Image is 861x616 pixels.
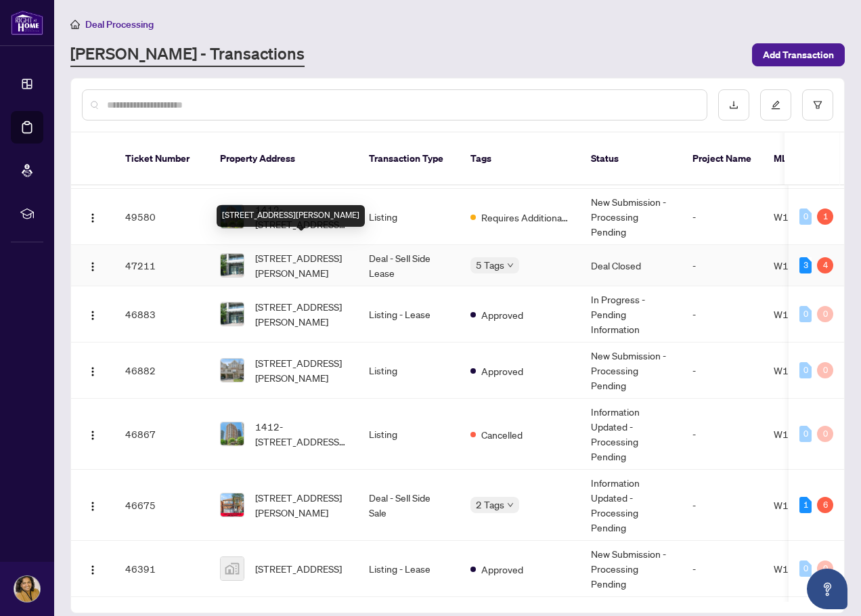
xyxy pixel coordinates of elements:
[774,364,831,376] span: W12321465
[507,502,514,508] span: down
[481,427,523,442] span: Cancelled
[85,18,154,30] span: Deal Processing
[87,366,98,377] img: Logo
[358,541,460,597] td: Listing - Lease
[817,208,833,225] div: 1
[221,422,244,445] img: thumbnail-img
[481,307,523,322] span: Approved
[682,133,763,185] th: Project Name
[580,343,682,399] td: New Submission - Processing Pending
[774,428,831,440] span: W12321170
[580,541,682,597] td: New Submission - Processing Pending
[799,362,812,378] div: 0
[580,399,682,470] td: Information Updated - Processing Pending
[476,497,504,512] span: 2 Tags
[580,133,682,185] th: Status
[817,257,833,273] div: 4
[718,89,749,120] button: download
[14,576,40,602] img: Profile Icon
[481,364,523,378] span: Approved
[87,310,98,321] img: Logo
[813,100,822,110] span: filter
[221,493,244,516] img: thumbnail-img
[799,306,812,322] div: 0
[507,262,514,269] span: down
[799,426,812,442] div: 0
[682,245,763,286] td: -
[82,494,104,516] button: Logo
[82,303,104,325] button: Logo
[682,541,763,597] td: -
[82,423,104,445] button: Logo
[817,497,833,513] div: 6
[817,362,833,378] div: 0
[87,213,98,223] img: Logo
[802,89,833,120] button: filter
[580,470,682,541] td: Information Updated - Processing Pending
[774,499,831,511] span: W12308251
[358,189,460,245] td: Listing
[255,419,347,449] span: 1412-[STREET_ADDRESS][PERSON_NAME]
[358,343,460,399] td: Listing
[481,210,569,225] span: Requires Additional Docs
[729,100,738,110] span: download
[82,359,104,381] button: Logo
[221,303,244,326] img: thumbnail-img
[255,250,347,280] span: [STREET_ADDRESS][PERSON_NAME]
[114,399,209,470] td: 46867
[817,560,833,577] div: 0
[817,306,833,322] div: 0
[70,20,80,29] span: home
[114,286,209,343] td: 46883
[358,245,460,286] td: Deal - Sell Side Lease
[774,211,831,223] span: W12342494
[87,501,98,512] img: Logo
[682,343,763,399] td: -
[82,206,104,227] button: Logo
[763,44,834,66] span: Add Transaction
[752,43,845,66] button: Add Transaction
[817,426,833,442] div: 0
[255,202,347,232] span: 1412-[STREET_ADDRESS][PERSON_NAME]
[255,561,342,576] span: [STREET_ADDRESS]
[760,89,791,120] button: edit
[114,343,209,399] td: 46882
[82,558,104,579] button: Logo
[114,133,209,185] th: Ticket Number
[358,133,460,185] th: Transaction Type
[807,569,847,609] button: Open asap
[774,259,831,271] span: W12321493
[481,562,523,577] span: Approved
[774,563,831,575] span: W12314267
[580,286,682,343] td: In Progress - Pending Information
[799,560,812,577] div: 0
[580,245,682,286] td: Deal Closed
[255,299,347,329] span: [STREET_ADDRESS][PERSON_NAME]
[209,133,358,185] th: Property Address
[11,10,43,35] img: logo
[774,308,831,320] span: W12321493
[358,470,460,541] td: Deal - Sell Side Sale
[217,205,365,227] div: [STREET_ADDRESS][PERSON_NAME]
[87,430,98,441] img: Logo
[799,257,812,273] div: 3
[82,255,104,276] button: Logo
[221,359,244,382] img: thumbnail-img
[87,565,98,575] img: Logo
[358,286,460,343] td: Listing - Lease
[682,189,763,245] td: -
[682,399,763,470] td: -
[682,470,763,541] td: -
[580,189,682,245] td: New Submission - Processing Pending
[771,100,780,110] span: edit
[114,541,209,597] td: 46391
[114,189,209,245] td: 49580
[255,355,347,385] span: [STREET_ADDRESS][PERSON_NAME]
[799,497,812,513] div: 1
[114,470,209,541] td: 46675
[799,208,812,225] div: 0
[70,43,305,67] a: [PERSON_NAME] - Transactions
[255,490,347,520] span: [STREET_ADDRESS][PERSON_NAME]
[682,286,763,343] td: -
[763,133,844,185] th: MLS #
